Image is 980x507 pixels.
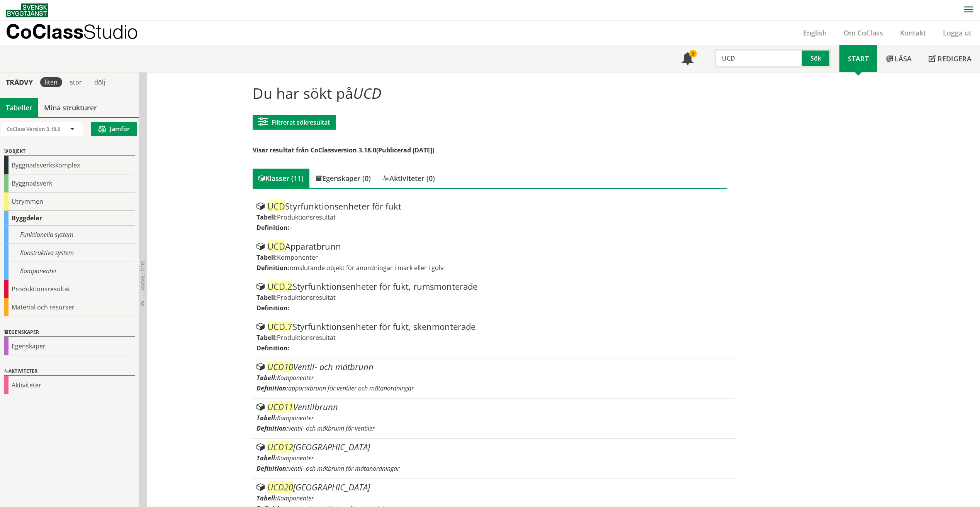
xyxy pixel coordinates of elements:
button: Filtrerat sökresultat [253,115,336,130]
span: UCD [353,83,381,103]
div: Styrfunktionsenheter för fukt, rumsmonterade [256,282,731,291]
span: Visar resultat från CoClassversion 3.18.0 [253,146,376,154]
a: CoClassStudio [6,21,155,45]
img: Svensk Byggtjänst [6,3,48,17]
label: Tabell: [256,293,277,302]
span: UCD.7 [267,321,292,332]
span: Komponenter [277,494,314,502]
label: Tabell: [256,253,277,262]
div: Aktiviteter [4,376,135,394]
div: 3 [689,50,697,57]
span: ventil- och mätbrunn för ventiler [288,424,375,433]
span: (Publicerad [DATE]) [376,146,434,154]
a: Redigera [920,45,980,72]
div: Aktiviteter (0) [377,169,441,188]
span: Komponenter [277,414,314,422]
span: Produktionsresultat [277,213,336,221]
span: UCD10 [267,361,293,372]
span: UCD [267,240,285,252]
div: Apparatbrunn [256,242,731,251]
h1: Du har sökt på [253,84,727,101]
div: Styrfunktionsenheter för fukt [256,202,731,211]
a: Kontakt [892,28,934,37]
span: UCD11 [267,401,293,412]
span: ventil- och mätbrunn för mätanordningar [288,464,399,473]
a: Start [839,45,877,72]
span: UCD.2 [267,281,292,292]
label: Definition: [256,424,288,433]
div: stor [65,77,87,87]
div: dölj [90,77,110,87]
div: Aktiviteter [4,367,135,376]
label: Definition: [256,344,290,352]
div: Utrymmen [4,193,135,211]
label: Definition: [256,464,288,473]
div: liten [40,77,62,87]
div: Egenskaper [4,328,135,337]
span: apparatbrunn för ventiler och mätanordningar [288,384,414,392]
div: Konstruktiva system [4,244,135,262]
label: Tabell: [256,454,277,462]
span: Start [848,54,869,63]
div: Ventil- och mätbrunn [256,362,731,372]
label: Tabell: [256,333,277,342]
span: Produktionsresultat [277,293,336,302]
div: [GEOGRAPHIC_DATA] [256,443,731,452]
button: Jämför [91,122,137,136]
span: Komponenter [277,454,314,462]
div: Objekt [4,147,135,156]
a: Logga ut [934,28,980,37]
span: UCD20 [267,481,293,493]
span: Notifikationer [681,53,694,66]
div: Ventilbrunn [256,402,731,412]
label: Definition: [256,384,288,392]
span: Dölj trädvy [139,260,146,291]
span: omslutande objekt för anordningar i mark eller i golv [290,264,443,272]
div: Trädvy [2,78,37,86]
a: English [795,28,835,37]
div: Material och resurser [4,298,135,316]
div: Egenskaper (0) [309,169,377,188]
label: Definition: [256,264,290,272]
label: Tabell: [256,414,277,422]
a: Om CoClass [835,28,892,37]
a: Läsa [877,45,920,72]
span: Komponenter [277,253,318,262]
div: [GEOGRAPHIC_DATA] [256,483,731,492]
button: Sök [802,49,831,68]
span: CoClass Version 3.18.0 [7,125,60,132]
a: Mina strukturer [38,98,103,117]
span: Produktionsresultat [277,333,336,342]
div: Produktionsresultat [4,280,135,298]
label: Definition: [256,223,290,232]
div: Funktionella system [4,226,135,244]
label: Definition: [256,304,290,312]
span: Studio [83,20,138,43]
span: Läsa [895,54,912,63]
div: Komponenter [4,262,135,280]
span: UCD [267,200,285,212]
p: CoClass [6,27,138,36]
span: UCD12 [267,441,293,453]
a: 3 [673,45,702,72]
input: Sök [715,49,802,68]
label: Tabell: [256,213,277,221]
span: Komponenter [277,373,314,382]
div: Egenskaper [4,337,135,355]
span: Redigera [938,54,972,63]
label: Tabell: [256,373,277,382]
div: Byggdelar [4,211,135,226]
span: - [290,223,292,232]
label: Tabell: [256,494,277,502]
div: Byggnadsverkskomplex [4,156,135,174]
div: Byggnadsverk [4,174,135,193]
div: Klasser (11) [253,169,309,188]
div: Styrfunktionsenheter för fukt, skenmonterade [256,322,731,331]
